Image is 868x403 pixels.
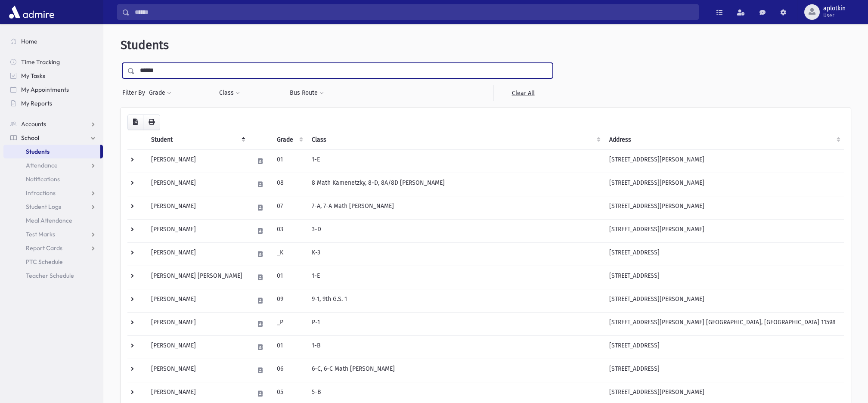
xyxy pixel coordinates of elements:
span: Student Logs [26,203,61,211]
span: My Reports [21,99,52,107]
td: [PERSON_NAME] [146,335,249,359]
a: Student Logs [3,200,103,214]
a: Attendance [3,158,103,172]
td: 7-A, 7-A Math [PERSON_NAME] [307,196,604,219]
td: 1-B [307,335,604,359]
a: My Reports [3,96,103,110]
td: [PERSON_NAME] [146,242,249,266]
td: 8 Math Kamenetzky, 8-D, 8A/8D [PERSON_NAME] [307,173,604,196]
td: 06 [272,359,307,382]
td: [PERSON_NAME] [146,196,249,219]
td: 01 [272,335,307,359]
td: [PERSON_NAME] [146,173,249,196]
td: 08 [272,173,307,196]
td: 3-D [307,219,604,242]
a: Meal Attendance [3,214,103,227]
td: 03 [272,219,307,242]
input: Search [130,4,698,20]
button: Grade [149,85,172,101]
a: Time Tracking [3,55,103,69]
td: 07 [272,196,307,219]
span: School [21,134,39,142]
button: Print [143,115,160,130]
img: AdmirePro [7,3,56,21]
span: Attendance [26,161,58,169]
td: _K [272,242,307,266]
td: [STREET_ADDRESS][PERSON_NAME] [604,173,844,196]
th: Class: activate to sort column ascending [307,130,604,150]
a: Home [3,34,103,48]
td: K-3 [307,242,604,266]
span: Notifications [26,175,60,183]
span: Report Cards [26,244,62,252]
span: Filter By [122,88,149,97]
a: Infractions [3,186,103,200]
td: [STREET_ADDRESS][PERSON_NAME] [604,149,844,173]
a: Accounts [3,117,103,131]
span: aplotkin [823,5,846,12]
td: [STREET_ADDRESS][PERSON_NAME] [604,196,844,219]
td: [PERSON_NAME] [146,219,249,242]
span: Home [21,37,37,45]
span: My Appointments [21,86,69,93]
a: Teacher Schedule [3,269,103,282]
span: Time Tracking [21,58,60,66]
td: [STREET_ADDRESS][PERSON_NAME] [604,219,844,242]
td: P-1 [307,312,604,335]
th: Student: activate to sort column descending [146,130,249,150]
span: Students [121,38,169,52]
a: Test Marks [3,227,103,241]
span: PTC Schedule [26,258,63,266]
span: Accounts [21,120,46,128]
a: PTC Schedule [3,255,103,269]
td: [STREET_ADDRESS] [604,242,844,266]
button: CSV [127,115,143,130]
button: Class [219,85,240,101]
td: 6-C, 6-C Math [PERSON_NAME] [307,359,604,382]
td: [STREET_ADDRESS] [604,359,844,382]
td: 01 [272,149,307,173]
a: Clear All [493,85,553,101]
span: User [823,12,846,19]
td: [STREET_ADDRESS] [604,335,844,359]
td: 01 [272,266,307,289]
span: Teacher Schedule [26,272,74,279]
td: [PERSON_NAME] [146,312,249,335]
a: Notifications [3,172,103,186]
td: [STREET_ADDRESS][PERSON_NAME] [GEOGRAPHIC_DATA], [GEOGRAPHIC_DATA] 11598 [604,312,844,335]
td: 1-E [307,266,604,289]
span: My Tasks [21,72,45,80]
a: My Appointments [3,83,103,96]
td: 09 [272,289,307,312]
td: 1-E [307,149,604,173]
td: [PERSON_NAME] [146,149,249,173]
span: Students [26,148,50,155]
a: School [3,131,103,145]
a: Students [3,145,100,158]
td: [STREET_ADDRESS] [604,266,844,289]
td: [PERSON_NAME] [146,359,249,382]
span: Meal Attendance [26,217,72,224]
th: Address: activate to sort column ascending [604,130,844,150]
td: [PERSON_NAME] [146,289,249,312]
td: _P [272,312,307,335]
span: Infractions [26,189,56,197]
a: Report Cards [3,241,103,255]
th: Grade: activate to sort column ascending [272,130,307,150]
td: 9-1, 9th G.S. 1 [307,289,604,312]
span: Test Marks [26,230,55,238]
td: [STREET_ADDRESS][PERSON_NAME] [604,289,844,312]
button: Bus Route [289,85,324,101]
a: My Tasks [3,69,103,83]
td: [PERSON_NAME] [PERSON_NAME] [146,266,249,289]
